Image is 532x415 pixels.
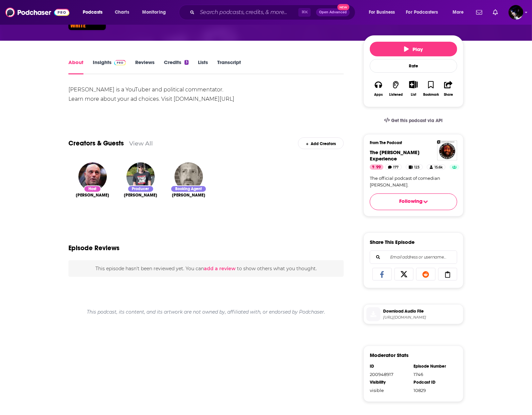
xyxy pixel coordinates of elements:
[84,185,101,192] div: Host
[394,268,414,281] a: Share on X/Twitter
[411,92,416,97] div: List
[404,46,423,52] span: Play
[364,7,404,18] button: open menu
[95,266,317,272] span: This episode hasn't been reviewed yet. You can to show others what you thought.
[138,7,175,18] button: open menu
[370,164,383,170] a: 99
[68,244,119,252] h3: Episode Reviews
[387,76,405,101] button: Listened
[370,193,457,210] button: Following
[370,239,415,245] h3: Share This Episode
[68,59,83,74] a: About
[415,164,420,171] span: 123
[370,251,457,264] div: Search followers
[405,76,422,101] div: Show More ButtonList
[172,192,205,198] a: Matt Staggs
[172,192,205,198] span: [PERSON_NAME]
[110,7,133,18] a: Charts
[509,5,523,20] span: Logged in as zreese
[379,112,448,129] a: Get this podcast via API
[370,42,457,56] button: Play
[127,185,154,192] div: Producer
[370,149,420,162] span: The [PERSON_NAME] Experience
[185,60,189,65] div: 3
[423,93,439,97] div: Bookmark
[114,60,126,65] img: Podchaser Pro
[175,162,203,191] img: Matt Staggs
[399,198,423,206] span: Following
[369,8,395,17] span: For Business
[129,140,153,147] a: View All
[407,81,420,88] button: Show More Button
[435,164,443,171] span: 15.6k
[185,5,362,20] div: Search podcasts, credits, & more...
[115,8,129,17] span: Charts
[370,149,420,162] a: The Joe Rogan Experience
[422,76,440,101] button: Bookmark
[76,192,109,198] a: Joe Rogan
[453,8,464,17] span: More
[448,7,472,18] button: open menu
[370,380,409,385] div: Visibility
[370,76,387,101] button: Apps
[437,140,457,160] img: The Joe Rogan Experience
[337,4,349,10] span: New
[78,7,111,18] button: open menu
[298,8,311,17] span: ⌘ K
[389,93,403,97] div: Listened
[76,192,109,198] span: [PERSON_NAME]
[370,59,457,73] div: Rate
[78,162,107,191] img: Joe Rogan
[370,388,409,393] div: visible
[402,7,448,18] button: open menu
[217,59,241,74] a: Transcript
[440,76,457,101] button: Share
[383,315,461,320] span: https://traffic.megaphone.fm/GLT2849561185.mp3?updated=1707794782
[372,268,392,281] a: Share on Facebook
[142,8,166,17] span: Monitoring
[171,185,207,192] div: Booking Agent
[124,192,157,198] a: Jamie Vernon
[370,175,457,188] a: The official podcast of comedian [PERSON_NAME].
[406,164,423,170] a: 123
[370,364,409,369] div: ID
[391,118,443,123] span: Get this podcast via API
[438,268,458,281] a: Copy Link
[126,162,155,191] img: Jamie Vernon
[370,372,409,377] div: 200948917
[198,59,208,74] a: Lists
[385,164,402,170] a: 177
[197,7,298,18] input: Search podcasts, credits, & more...
[414,380,453,385] div: Podcast ID
[83,8,102,17] span: Podcasts
[370,352,409,358] h3: Moderator Stats
[490,7,501,18] a: Show notifications dropdown
[68,85,344,104] div: [PERSON_NAME] is a YouTuber and political commentator. Learn more about your ad choices. Visit [D...
[416,268,436,281] a: Share on Reddit
[316,8,350,16] button: Open AdvancedNew
[370,140,452,145] h3: From The Podcast
[383,308,461,314] span: Download Audio File
[164,59,189,74] a: Credits3
[509,5,523,20] button: Show profile menu
[319,11,347,14] span: Open Advanced
[124,192,157,198] span: [PERSON_NAME]
[298,137,344,149] div: Add Creators
[406,8,438,17] span: For Podcasters
[93,59,126,74] a: InsightsPodchaser Pro
[366,307,461,321] a: Download Audio File[URL][DOMAIN_NAME]
[374,93,383,97] div: Apps
[68,139,124,147] a: Creators & Guests
[375,251,452,264] input: Email address or username...
[414,372,453,377] div: 1746
[204,265,236,272] button: add a review
[444,93,453,97] div: Share
[5,6,69,19] img: Podchaser - Follow, Share and Rate Podcasts
[68,304,344,320] div: This podcast, its content, and its artwork are not owned by, affiliated with, or endorsed by Podc...
[414,364,453,369] div: Episode Number
[135,59,155,74] a: Reviews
